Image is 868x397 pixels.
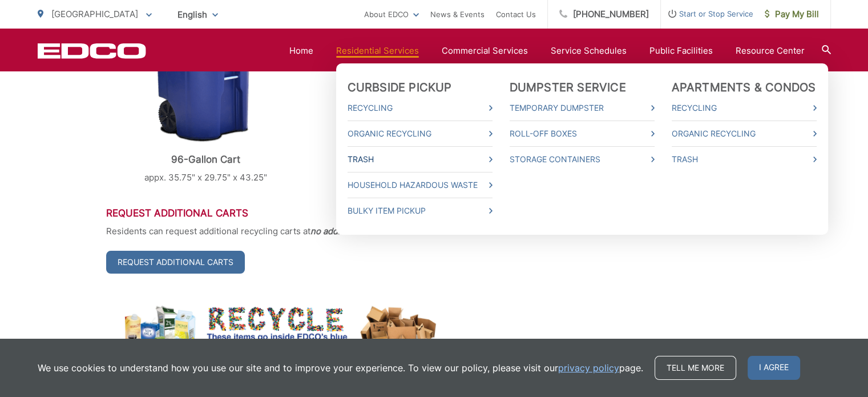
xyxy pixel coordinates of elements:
a: Resource Center [736,44,805,58]
a: Recycling [348,101,492,115]
span: Pay My Bill [765,7,819,21]
a: Service Schedules [551,44,627,58]
a: Organic Recycling [348,127,492,141]
a: Storage Containers [510,153,655,166]
a: privacy policy [558,361,619,375]
a: Curbside Pickup [348,81,452,94]
h3: Request Additional Carts [106,207,762,219]
p: appx. 35.75" x 29.75" x 43.25" [106,171,306,185]
a: EDCD logo. Return to the homepage. [38,43,146,59]
a: Commercial Services [442,44,528,58]
a: Home [289,44,313,58]
a: Temporary Dumpster [510,101,655,115]
p: 96-Gallon Cart [106,154,306,165]
a: Public Facilities [649,44,713,58]
p: Residents can request additional recycling carts at . [106,224,762,238]
p: 64-Gallon Cart [334,154,534,165]
a: Residential Services [336,44,419,58]
a: Bulky Item Pickup [348,204,492,218]
a: Dumpster Service [510,81,626,94]
strong: no additional cost [310,226,382,236]
p: appx. 31.75" x 24.25" x 41.75" [334,171,534,185]
a: News & Events [430,7,485,21]
span: [GEOGRAPHIC_DATA] [51,9,138,19]
a: About EDCO [364,7,419,21]
a: Request Additional Carts [106,251,245,274]
a: Roll-Off Boxes [510,127,655,141]
span: English [169,5,227,25]
p: We use cookies to understand how you use our site and to improve your experience. To view our pol... [38,361,643,375]
a: Household Hazardous Waste [348,178,492,192]
a: Contact Us [496,7,536,21]
a: Trash [348,153,492,166]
